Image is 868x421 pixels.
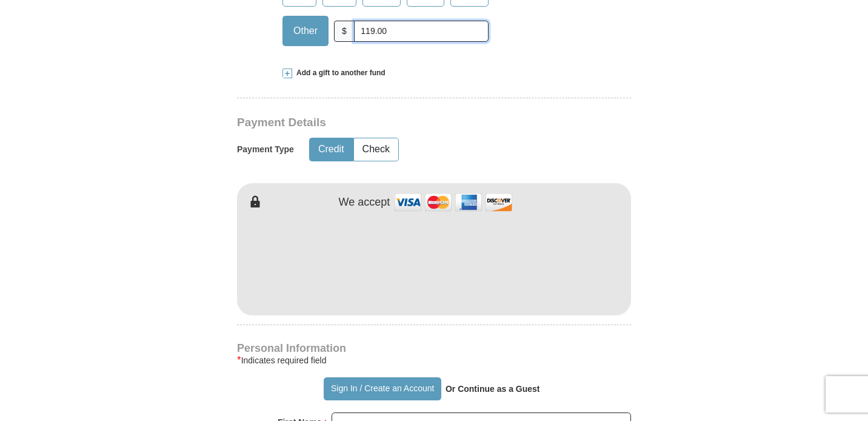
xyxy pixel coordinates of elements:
span: Add a gift to another fund [292,68,386,78]
button: Sign In / Create an Account [324,377,441,400]
h4: We accept [339,196,390,209]
span: $ [334,21,355,42]
img: credit cards accepted [393,189,514,215]
span: Other [287,22,324,40]
input: Other Amount [354,21,489,42]
h5: Payment Type [237,144,294,155]
button: Credit [310,138,353,161]
strong: Or Continue as a Guest [446,384,540,394]
h3: Payment Details [237,116,546,130]
h4: Personal Information [237,343,631,353]
button: Check [354,138,398,161]
div: Indicates required field [237,353,631,368]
